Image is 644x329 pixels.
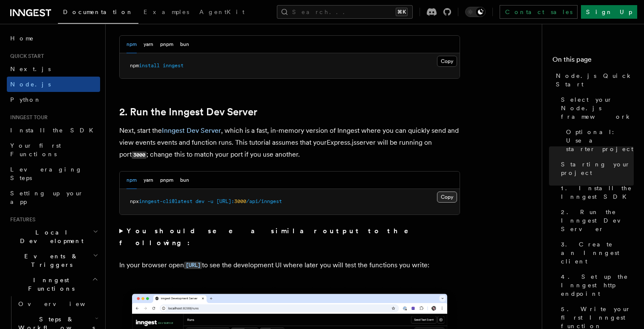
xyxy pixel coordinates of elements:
span: npx [130,198,139,204]
span: Starting your project [561,160,634,177]
span: Optional: Use a starter project [566,128,634,153]
span: Your first Functions [10,142,61,157]
span: [URL]: [216,198,234,204]
span: Node.js [10,81,51,88]
button: Copy [437,56,457,67]
button: Search...⌘K [277,5,413,19]
span: Examples [144,9,189,15]
span: Local Development [7,228,93,245]
a: Select your Node.js framework [558,92,634,124]
a: Node.js Quick Start [552,68,634,92]
button: Inngest Functions [7,272,100,296]
span: Documentation [63,9,133,15]
span: dev [195,198,204,204]
span: Install the SDK [10,127,98,134]
span: 3. Create an Inngest client [561,240,634,266]
p: In your browser open to see the development UI where later you will test the functions you write: [119,259,460,272]
strong: You should see a similar output to the following: [119,227,420,247]
a: AgentKit [194,3,250,23]
span: 2. Run the Inngest Dev Server [561,208,634,233]
a: Node.js [7,77,100,92]
span: Home [10,34,34,43]
a: Starting your project [558,157,634,180]
span: Overview [18,300,106,307]
span: Inngest tour [7,114,48,121]
span: Setting up your app [10,190,83,205]
code: 3000 [132,152,147,159]
button: pnpm [160,36,173,53]
a: Your first Functions [7,138,100,162]
a: 2. Run the Inngest Dev Server [558,204,634,237]
a: Optional: Use a starter project [563,124,634,157]
code: [URL] [184,262,202,269]
kbd: ⌘K [396,8,408,16]
a: Leveraging Steps [7,162,100,186]
span: npm [130,63,139,69]
button: Toggle dark mode [465,7,486,17]
a: 3. Create an Inngest client [558,237,634,269]
a: Contact sales [500,5,578,19]
a: Install the SDK [7,123,100,138]
a: Sign Up [581,5,637,19]
span: Next.js [10,66,51,72]
button: yarn [144,36,153,53]
span: Quick start [7,53,44,60]
span: inngest [163,63,184,69]
button: npm [126,36,137,53]
a: Inngest Dev Server [162,126,221,134]
a: 1. Install the Inngest SDK [558,180,634,204]
a: Documentation [58,3,138,24]
span: -u [207,198,213,204]
span: Node.js Quick Start [556,72,634,89]
button: bun [180,36,189,53]
span: install [139,63,160,69]
span: 4. Set up the Inngest http endpoint [561,272,634,298]
span: Events & Triggers [7,252,93,269]
p: Next, start the , which is a fast, in-memory version of Inngest where you can quickly send and vi... [119,125,460,161]
button: Events & Triggers [7,249,100,272]
span: Select your Node.js framework [561,95,634,121]
span: Leveraging Steps [10,166,82,181]
span: Python [10,96,41,103]
button: yarn [144,172,153,189]
span: Features [7,216,35,223]
span: /api/inngest [246,198,282,204]
span: 3000 [234,198,246,204]
a: [URL] [184,261,202,269]
button: Local Development [7,225,100,249]
a: Next.js [7,61,100,77]
span: inngest-cli@latest [139,198,193,204]
span: AgentKit [199,9,244,15]
button: pnpm [160,172,173,189]
a: 2. Run the Inngest Dev Server [119,106,257,118]
a: Python [7,92,100,107]
a: Setting up your app [7,186,100,209]
a: 4. Set up the Inngest http endpoint [558,269,634,301]
summary: You should see a similar output to the following: [119,225,460,249]
a: Home [7,31,100,46]
button: Copy [437,192,457,203]
span: Inngest Functions [7,276,92,293]
span: 1. Install the Inngest SDK [561,184,634,201]
button: npm [126,172,137,189]
h4: On this page [552,54,634,68]
a: Overview [15,296,100,312]
a: Examples [138,3,194,23]
button: bun [180,172,189,189]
